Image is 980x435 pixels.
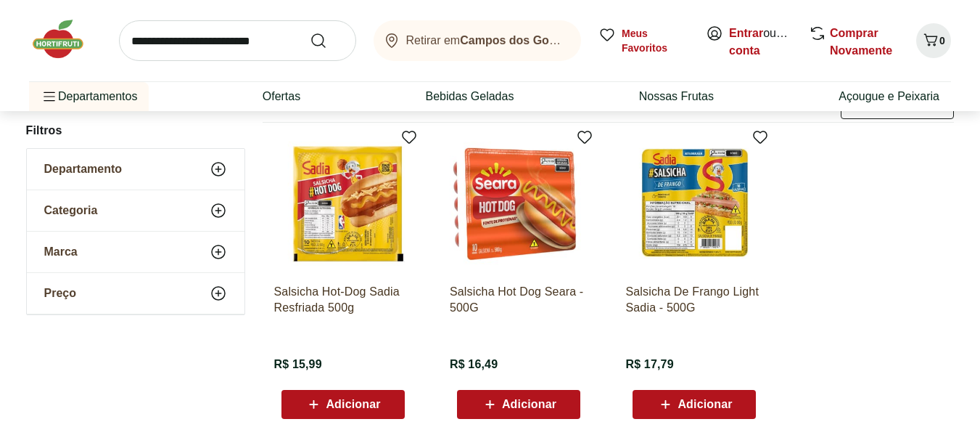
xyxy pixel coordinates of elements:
[839,88,939,105] a: Açougue e Peixaria
[27,273,244,314] button: Preço
[26,116,245,145] h2: Filtros
[263,88,300,105] a: Ofertas
[374,20,581,61] button: Retirar emCampos dos Goytacazes/[GEOGRAPHIC_DATA]
[639,88,714,105] a: Nossas Frutas
[326,399,380,410] span: Adicionar
[939,35,945,46] span: 0
[678,399,732,410] span: Adicionar
[729,25,794,60] span: ou
[457,390,580,419] button: Adicionar
[44,286,76,301] span: Preço
[274,357,322,373] span: R$ 15,99
[274,284,412,316] a: Salsicha Hot-Dog Sadia Resfriada 500g
[281,390,405,419] button: Adicionar
[625,357,673,373] span: R$ 17,79
[426,88,514,105] a: Bebidas Geladas
[622,26,688,55] span: Meus Favoritos
[41,79,58,114] button: Menu
[406,34,567,47] span: Retirar em
[598,26,688,55] a: Meus Favoritos
[916,23,951,58] button: Carrinho
[44,245,78,259] span: Marca
[27,190,244,231] button: Categoria
[625,284,763,316] a: Salsicha De Frango Light Sadia - 500G
[450,357,498,373] span: R$ 16,49
[274,134,412,272] img: Salsicha Hot-Dog Sadia Resfriada 500g
[729,27,763,39] a: Entrar
[460,34,725,46] b: Campos dos Goytacazes/[GEOGRAPHIC_DATA]
[44,162,123,176] span: Departamento
[27,149,244,190] button: Departamento
[450,134,588,272] img: Salsicha Hot Dog Seara - 500G
[119,20,356,61] input: search
[41,79,137,114] span: Departamentos
[310,32,345,49] button: Submit Search
[830,27,892,57] a: Comprar Novamente
[44,203,98,218] span: Categoria
[27,232,244,272] button: Marca
[625,134,763,272] img: Salsicha De Frango Light Sadia - 500G
[450,284,588,316] a: Salsicha Hot Dog Seara - 500G
[29,17,102,61] img: Hortifruti
[633,390,756,419] button: Adicionar
[502,399,556,410] span: Adicionar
